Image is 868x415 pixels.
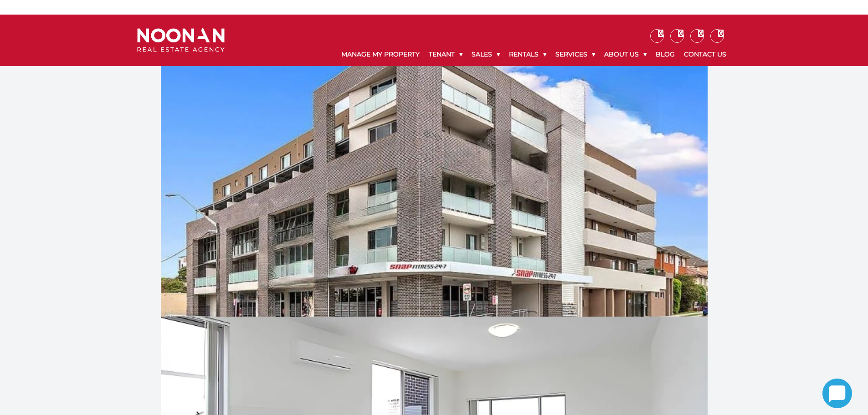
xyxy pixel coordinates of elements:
a: Services [551,43,600,66]
a: Sales [467,43,504,66]
a: Blog [651,43,679,66]
a: Tenant [424,43,467,66]
a: Rentals [504,43,551,66]
a: About Us [600,43,651,66]
a: Contact Us [679,43,731,66]
a: Manage My Property [337,43,424,66]
img: Noonan Real Estate Agency [137,28,225,52]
